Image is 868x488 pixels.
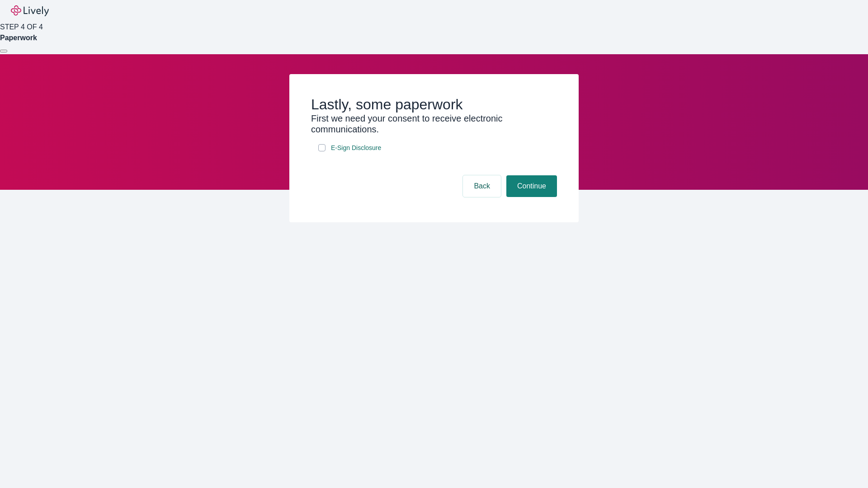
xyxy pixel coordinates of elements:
h3: First we need your consent to receive electronic communications. [311,113,557,135]
img: Lively [11,5,49,16]
h2: Lastly, some paperwork [311,96,557,113]
span: E-Sign Disclosure [331,143,381,153]
button: Back [463,175,501,197]
a: e-sign disclosure document [329,142,383,154]
button: Continue [506,175,557,197]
